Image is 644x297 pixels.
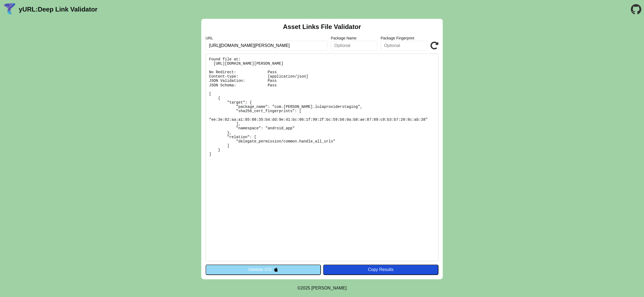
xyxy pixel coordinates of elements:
label: URL [206,36,328,40]
label: Package Fingerprint [380,36,427,40]
a: yURL:Deep Link Validator [19,6,97,13]
h2: Asset Links File Validator [283,23,361,31]
span: 2025 [301,286,310,290]
input: Optional [380,41,427,50]
div: Copy Results [326,267,436,272]
a: Michael Ibragimchayev's Personal Site [311,286,347,290]
footer: © [297,279,346,297]
pre: Found file at: [URL][DOMAIN_NAME][PERSON_NAME] No Redirect: Pass Content-type: [application/json]... [206,54,438,261]
input: Required [206,41,328,50]
button: Validate iOS [206,265,321,275]
img: appleIcon.svg [274,267,278,272]
button: Copy Results [323,265,438,275]
label: Package Name [331,36,378,40]
img: yURL Logo [3,2,17,16]
input: Optional [331,41,378,50]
